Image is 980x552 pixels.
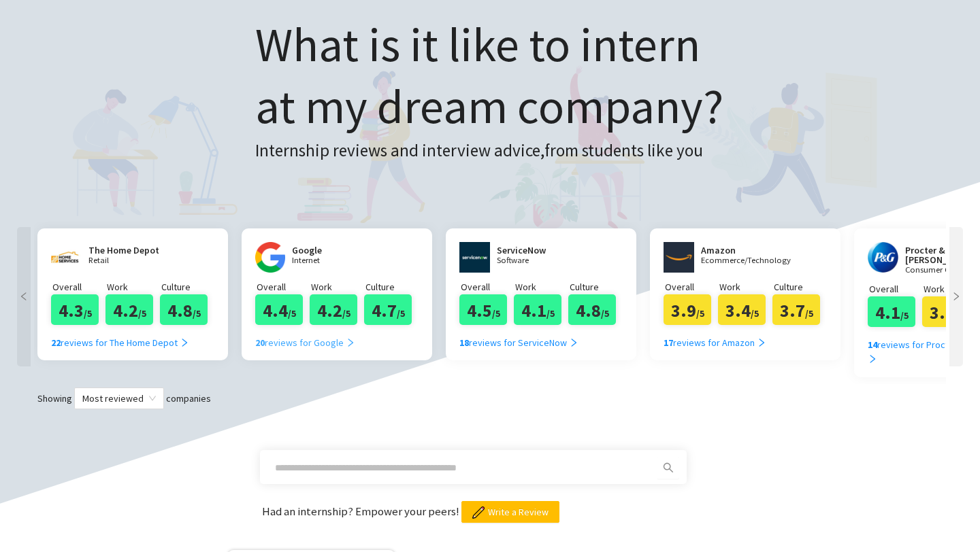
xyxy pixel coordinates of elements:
h2: Google [292,245,374,255]
p: Overall [665,279,718,294]
a: 18reviews for ServiceNow right [459,325,578,350]
p: Culture [774,279,827,294]
h3: Internship reviews and interview advice, from students like you [255,137,723,165]
p: Overall [257,279,310,294]
p: Overall [461,279,514,294]
p: Work [924,281,977,296]
div: 4.8 [160,294,208,325]
span: /5 [397,307,405,320]
h2: The Home Depot [88,245,170,255]
div: 3.7 [772,294,820,325]
p: Work [515,279,568,294]
img: pencil.png [472,506,485,519]
span: /5 [546,307,555,320]
p: Retail [88,256,170,265]
b: 22 [51,337,61,349]
div: 4.8 [568,294,616,325]
span: /5 [288,307,296,320]
p: Culture [570,279,623,294]
span: /5 [601,307,609,320]
p: Work [719,279,772,294]
span: at my dream company? [255,76,723,136]
div: 4.1 [868,296,915,327]
span: Had an internship? Empower your peers! [262,504,461,519]
a: 20reviews for Google right [255,325,355,350]
div: 4.1 [514,294,561,325]
a: 22reviews for The Home Depot right [51,325,189,350]
a: 17reviews for Amazon right [664,325,766,350]
b: 20 [255,337,265,349]
span: right [757,338,766,347]
h2: ServiceNow [497,245,578,255]
span: /5 [696,307,704,320]
div: 3.9 [664,294,711,325]
span: /5 [84,307,92,320]
span: right [180,338,189,347]
b: 17 [664,337,673,349]
span: /5 [492,307,500,320]
img: www.aboutamazon.com [664,242,694,273]
p: Culture [365,279,419,294]
span: right [346,338,355,347]
div: 4.4 [255,294,303,325]
div: 3.8 [922,296,970,327]
span: Most reviewed [82,388,156,409]
p: Software [497,256,578,265]
span: /5 [805,307,813,320]
button: search [657,457,679,479]
div: 4.2 [310,294,357,325]
h2: Amazon [701,245,791,255]
span: right [949,292,963,301]
p: Overall [869,281,922,296]
div: reviews for Google [255,335,355,350]
span: right [868,354,877,364]
div: Showing companies [14,387,966,409]
p: Overall [52,279,105,294]
span: right [569,338,578,347]
span: search [658,462,679,473]
span: left [17,292,31,301]
span: /5 [193,307,201,320]
span: /5 [900,309,909,322]
h1: What is it like to intern [255,14,723,137]
img: google.com [255,242,285,273]
p: Internet [292,256,374,265]
span: /5 [138,307,146,320]
div: 4.3 [51,294,99,325]
div: 4.2 [105,294,153,325]
div: 3.4 [718,294,766,325]
b: 18 [459,337,469,349]
div: 4.7 [364,294,412,325]
span: /5 [342,307,350,320]
div: reviews for The Home Depot [51,335,189,350]
b: 14 [868,339,877,351]
span: /5 [751,307,759,320]
span: Write a Review [488,504,549,519]
p: Ecommerce/Technology [701,256,791,265]
p: Culture [161,279,214,294]
div: reviews for Amazon [664,335,766,350]
button: Write a Review [461,501,559,523]
p: Work [107,279,160,294]
div: reviews for ServiceNow [459,335,578,350]
p: Work [311,279,364,294]
div: 4.5 [459,294,507,325]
